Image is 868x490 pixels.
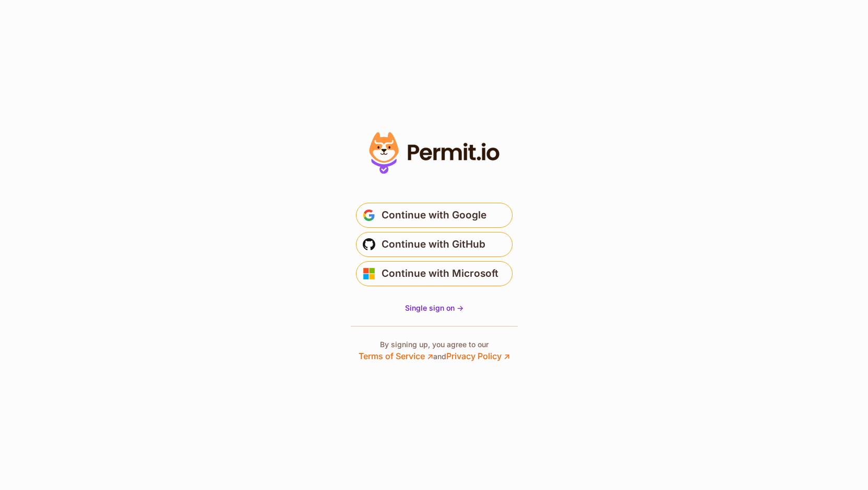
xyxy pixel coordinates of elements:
span: Continue with GitHub [382,236,485,253]
button: Continue with Microsoft [356,261,513,286]
button: Continue with Google [356,203,513,228]
button: Continue with GitHub [356,232,513,257]
a: Single sign on -> [405,303,463,313]
span: Single sign on -> [405,303,463,312]
span: Continue with Microsoft [382,265,498,282]
span: Continue with Google [382,207,486,224]
p: By signing up, you agree to our and [359,339,510,362]
a: Terms of Service ↗ [359,351,433,361]
a: Privacy Policy ↗ [446,351,510,361]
